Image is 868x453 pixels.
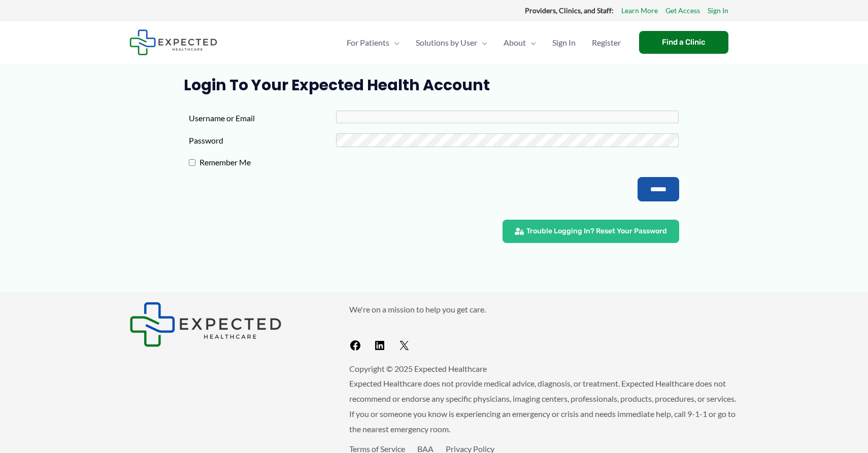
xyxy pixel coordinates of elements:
a: Get Access [665,4,700,17]
strong: Providers, Clinics, and Staff: [525,6,614,15]
a: AboutMenu Toggle [495,25,544,60]
img: Expected Healthcare Logo - side, dark font, small [129,302,282,347]
span: Menu Toggle [389,25,399,60]
span: Solutions by User [416,25,477,60]
a: For PatientsMenu Toggle [339,25,408,60]
h1: Login to Your Expected Health Account [184,76,685,94]
span: Expected Healthcare does not provide medical advice, diagnosis, or treatment. Expected Healthcare... [349,378,736,433]
span: Trouble Logging In? Reset Your Password [526,228,667,235]
label: Remember Me [195,155,343,170]
a: Solutions by UserMenu Toggle [408,25,495,60]
label: Username or Email [189,111,336,126]
a: Register [584,25,629,60]
a: Find a Clinic [639,31,728,54]
a: Sign In [544,25,584,60]
p: We're on a mission to help you get care. [349,302,739,317]
span: Copyright © 2025 Expected Healthcare [349,364,487,373]
aside: Footer Widget 2 [349,302,739,356]
label: Password [189,133,336,148]
span: Register [592,25,621,60]
a: Trouble Logging In? Reset Your Password [503,220,679,243]
span: Menu Toggle [477,25,487,60]
img: Expected Healthcare Logo - side, dark font, small [129,29,217,55]
a: Sign In [708,4,728,17]
span: For Patients [347,25,389,60]
aside: Footer Widget 1 [129,302,324,347]
span: Sign In [552,25,576,60]
span: About [504,25,526,60]
a: Learn More [621,4,658,17]
span: Menu Toggle [526,25,536,60]
nav: Primary Site Navigation [339,25,629,60]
